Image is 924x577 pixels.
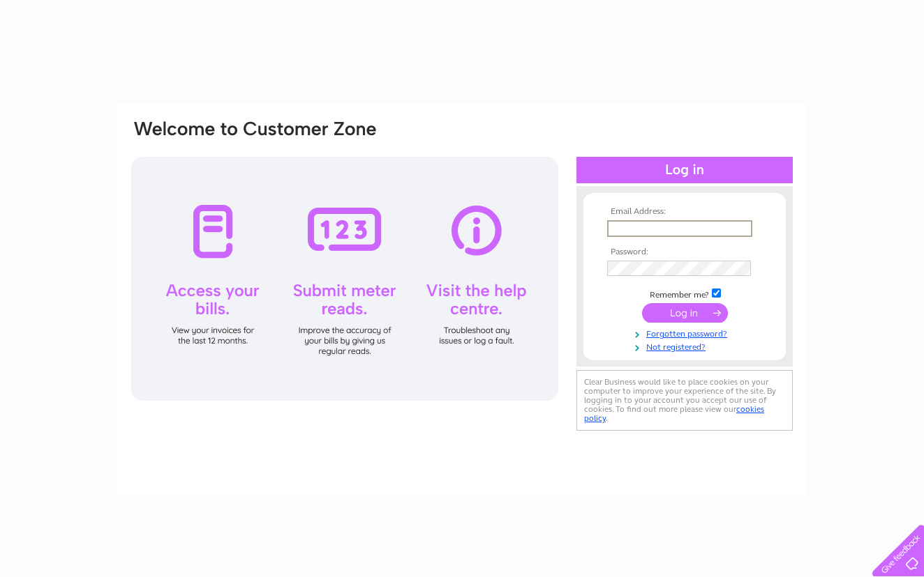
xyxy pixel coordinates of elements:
th: Password: [604,247,766,257]
a: cookies policy [584,404,764,423]
th: Email Address: [604,207,766,217]
input: Submit [642,303,728,323]
div: Clear Business would like to place cookies on your computer to improve your experience of the sit... [576,370,793,431]
td: Remember me? [604,286,766,300]
a: Forgotten password? [607,326,766,339]
a: Not registered? [607,339,766,353]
